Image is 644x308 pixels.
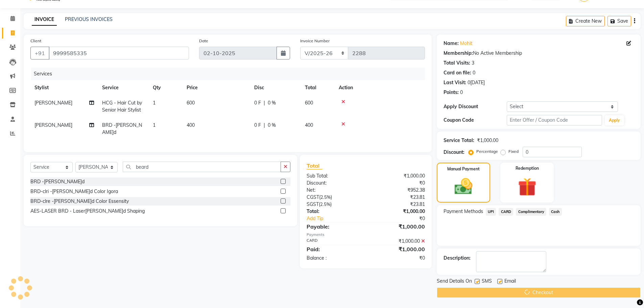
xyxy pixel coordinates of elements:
div: Balance : [302,255,366,262]
span: Cash [549,208,562,216]
a: Add Tip [302,215,376,222]
div: 3 [472,60,474,67]
label: Date [199,38,208,44]
button: Apply [605,115,624,125]
span: | [264,122,265,129]
div: Total Visits: [444,60,470,67]
div: Paid: [302,245,366,253]
div: ₹952.38 [366,187,430,194]
div: ₹0 [366,180,430,187]
div: BRD-clre -[PERSON_NAME]d Color Essensity [30,198,129,205]
label: Fixed [508,148,519,155]
div: No Active Membership [444,50,634,57]
div: ₹1,000.00 [366,172,430,180]
span: 600 [187,100,195,106]
a: Mohit [460,40,472,47]
div: Name: [444,40,459,47]
button: Save [607,16,631,26]
div: Service Total: [444,137,474,144]
div: BRD-clri -[PERSON_NAME]d Color Igora [30,188,118,195]
span: SGST [307,201,319,207]
span: CARD [499,208,513,216]
div: ( ) [302,194,366,201]
div: BRD -[PERSON_NAME]d [30,178,85,185]
div: 0[DATE] [468,79,485,86]
th: Disc [250,80,301,95]
button: +91 [30,47,49,60]
th: Service [98,80,149,95]
div: ₹1,000.00 [366,245,430,253]
label: Client [30,38,41,44]
span: HCG - Hair Cut by Senior Hair Stylist [102,100,142,113]
a: PREVIOUS INVOICES [65,16,113,22]
span: [PERSON_NAME] [34,100,72,106]
input: Enter Offer / Coupon Code [507,115,602,125]
div: ₹0 [377,215,430,222]
img: _cash.svg [449,176,478,197]
div: 0 [473,69,475,76]
span: 600 [305,100,313,106]
div: ₹1,000.00 [477,137,498,144]
span: SMS [482,278,492,286]
div: Last Visit: [444,79,466,86]
span: Email [504,278,516,286]
div: ₹23.81 [366,194,430,201]
label: Percentage [476,148,498,155]
div: AES-LASER BRD - Laser[PERSON_NAME]d Shaping [30,208,145,215]
span: 400 [305,122,313,128]
div: ( ) [302,201,366,208]
span: 0 F [254,99,261,106]
div: Sub Total: [302,172,366,180]
span: [PERSON_NAME] [34,122,72,128]
th: Total [301,80,335,95]
div: Membership: [444,50,473,57]
div: ₹1,000.00 [366,208,430,215]
span: Send Details On [437,278,472,286]
div: ₹0 [366,255,430,262]
span: Payment Methods [444,208,483,215]
div: Points: [444,89,459,96]
div: ₹1,000.00 [366,222,430,231]
div: Coupon Code [444,117,507,124]
div: Net: [302,187,366,194]
div: 0 [460,89,463,96]
div: Payments [307,232,425,238]
span: Total [307,162,322,169]
th: Action [335,80,425,95]
div: Apply Discount [444,103,507,110]
div: Discount: [302,180,366,187]
span: 400 [187,122,195,128]
div: ₹1,000.00 [366,238,430,245]
div: Total: [302,208,366,215]
input: Search or Scan [123,162,281,172]
th: Price [183,80,250,95]
div: Payable: [302,222,366,231]
label: Invoice Number [300,38,330,44]
span: 1 [153,100,156,106]
span: 1 [153,122,156,128]
img: _gift.svg [512,175,542,198]
span: 0 F [254,122,261,129]
div: Services [31,68,430,80]
label: Manual Payment [447,166,480,172]
span: 2.5% [320,194,331,200]
span: UPI [486,208,496,216]
th: Qty [149,80,183,95]
span: Complimentary [516,208,546,216]
input: Search by Name/Mobile/Email/Code [49,47,189,60]
th: Stylist [30,80,98,95]
div: Discount: [444,149,464,156]
button: Create New [566,16,605,26]
span: BRD -[PERSON_NAME]d [102,122,142,135]
div: Card on file: [444,69,471,76]
label: Redemption [516,165,539,171]
span: 0 % [268,122,276,129]
a: INVOICE [32,14,57,26]
span: CGST [307,194,319,200]
div: ₹23.81 [366,201,430,208]
span: | [264,99,265,106]
span: 0 % [268,99,276,106]
div: CARD [302,238,366,245]
span: 2.5% [320,202,330,207]
div: Description: [444,255,471,262]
